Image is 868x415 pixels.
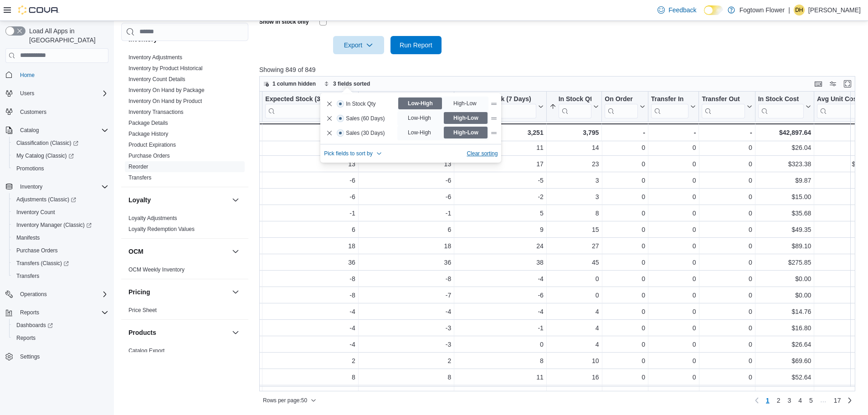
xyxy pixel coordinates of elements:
[16,125,108,136] span: Catalog
[740,5,785,15] p: Fogtown Flower
[2,68,112,82] button: Home
[605,142,645,153] div: 0
[9,270,112,282] button: Transfers
[559,95,592,118] div: In Stock Qty
[605,241,645,251] div: 0
[16,289,108,300] span: Operations
[128,141,176,149] span: Product Expirations
[20,309,39,316] span: Reports
[651,127,696,138] div: -
[9,162,112,175] button: Promotions
[457,224,544,235] div: 9
[605,175,645,186] div: 0
[787,396,791,405] span: 3
[651,241,696,251] div: 0
[408,97,433,110] span: Low-High
[128,195,228,205] button: Loyalty
[169,175,259,186] div: -6
[16,196,76,203] span: Adjustments (Classic)
[128,76,185,82] a: Inventory Count Details
[16,69,108,81] span: Home
[16,106,108,118] span: Customers
[16,351,108,362] span: Settings
[13,207,108,218] span: Inventory Count
[272,80,316,87] span: 1 column hidden
[16,289,51,300] button: Operations
[842,78,853,89] button: Enter fullscreen
[817,95,864,103] div: Avg Unit Cost
[16,322,53,329] span: Dashboards
[704,5,723,15] input: Dark Mode
[13,138,82,149] a: Classification (Classic)
[128,195,151,205] h3: Loyalty
[13,163,108,174] span: Promotions
[766,396,770,405] span: 1
[5,65,108,387] nav: Complex example
[16,181,46,192] button: Inventory
[702,142,752,153] div: 0
[490,100,498,108] div: Drag handle
[457,127,544,138] div: 3,251
[559,95,592,103] div: In Stock Qty
[128,348,164,354] a: Catalog Export
[16,88,38,99] button: Users
[758,95,804,118] div: In Stock Cost
[9,231,112,244] button: Manifests
[702,127,752,138] div: -
[550,257,599,268] div: 45
[758,191,811,202] div: $15.00
[758,241,811,251] div: $89.10
[230,34,241,45] button: Inventory
[550,175,599,186] div: 3
[13,245,108,256] span: Purchase Orders
[259,18,309,26] label: Show in stock only
[324,128,335,138] button: Remove Sales (30 Days) from data grid sort
[453,97,478,110] span: High-Low
[9,244,112,257] button: Purchase Orders
[128,98,202,104] a: Inventory On Hand by Product
[397,126,443,139] label: Low-High
[128,153,170,159] a: Purchase Orders
[265,95,348,118] div: Expected Stock (30 Days)
[128,65,203,72] span: Inventory by Product Historical
[230,327,241,338] button: Products
[13,320,108,331] span: Dashboards
[457,257,544,268] div: 38
[324,98,335,109] button: Remove In Stock Qty from data grid sort
[16,334,36,342] span: Reports
[169,224,259,235] div: 6
[550,224,599,235] div: 15
[128,215,177,222] span: Loyalty Adjustments
[20,183,42,190] span: Inventory
[2,180,112,193] button: Inventory
[457,95,536,118] div: Expected Stock (7 Days)
[169,208,259,219] div: -1
[702,95,745,103] div: Transfer Out
[467,150,498,157] span: Clear sorting
[361,241,451,251] div: 18
[128,174,151,181] a: Transfers
[809,396,813,405] span: 5
[773,393,784,408] a: Page 2 of 17
[9,257,112,270] a: Transfers (Classic)
[128,119,168,127] span: Package Details
[265,241,355,251] div: 18
[798,396,802,405] span: 4
[128,142,176,148] a: Product Expirations
[654,1,700,19] a: Feedback
[265,95,348,103] div: Expected Stock (30 Days)
[651,208,696,219] div: 0
[128,97,202,105] span: Inventory On Hand by Product
[813,78,824,89] button: Keyboard shortcuts
[263,397,307,404] span: Rows per page : 50
[361,257,451,268] div: 36
[550,159,599,169] div: 23
[265,159,355,169] div: 13
[16,307,108,318] span: Reports
[16,307,43,318] button: Reports
[758,257,811,268] div: $275.85
[490,115,498,122] div: Drag handle
[758,127,811,138] div: $42,897.64
[169,257,259,268] div: 36
[26,26,108,45] span: Load All Apps in [GEOGRAPHIC_DATA]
